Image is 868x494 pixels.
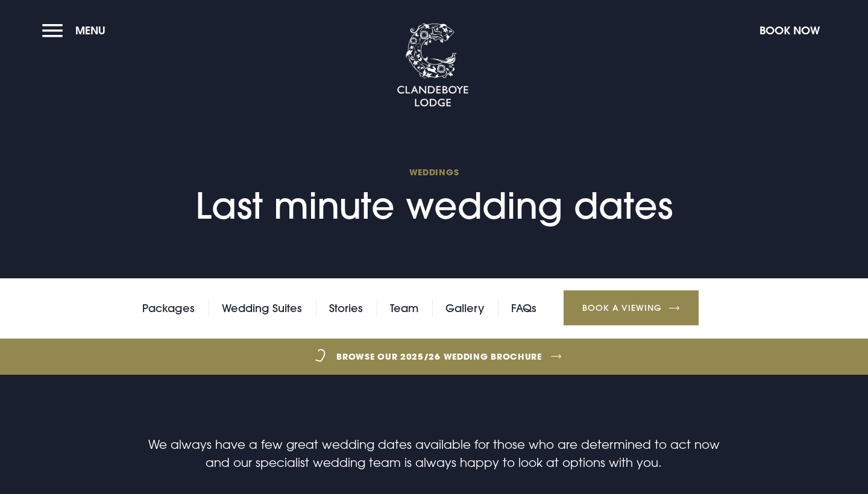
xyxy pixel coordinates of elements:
a: Gallery [445,299,484,317]
h1: Last minute wedding dates [195,166,673,227]
a: FAQs [511,299,536,317]
a: Stories [329,299,363,317]
a: Book a Viewing [564,290,699,325]
button: Menu [42,17,112,43]
button: Book Now [753,17,826,43]
a: Wedding Suites [222,299,302,317]
img: Clandeboye Lodge [397,23,469,108]
a: Team [390,299,418,317]
a: Packages [142,299,195,317]
p: We always have a few great wedding dates available for those who are determined to act now and ou... [147,435,721,471]
span: Menu [75,23,105,37]
span: Weddings [195,166,673,178]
